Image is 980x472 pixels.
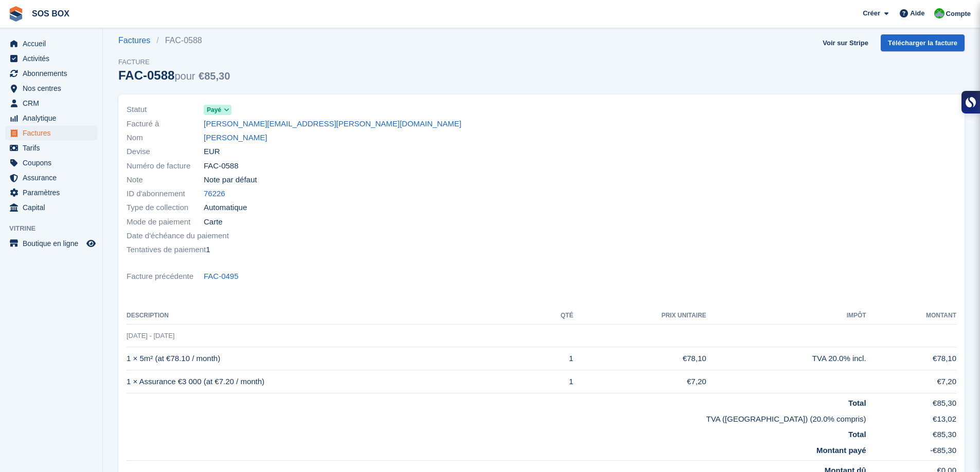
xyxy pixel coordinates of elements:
a: [PERSON_NAME][EMAIL_ADDRESS][PERSON_NAME][DOMAIN_NAME] [204,118,461,130]
span: CRM [23,96,84,110]
a: Factures [118,34,156,47]
a: menu [5,96,97,110]
span: Paramètres [23,185,84,200]
span: Facture [118,57,230,67]
img: stora-icon-8386f47178a22dfd0bd8f6a31ec36ba5ce8667c1dd55bd0f319d3a0aa187defe.svg [8,6,24,22]
span: Tarifs [23,141,84,155]
span: FAC-0588 [204,160,239,172]
strong: Total [848,399,866,407]
a: [PERSON_NAME] [204,132,267,144]
nav: breadcrumbs [118,34,230,47]
span: [DATE] - [DATE] [127,332,174,339]
span: Vitrine [9,223,102,234]
th: Impôt [706,308,866,324]
th: Description [127,308,536,324]
th: Qté [536,308,573,324]
span: Nos centres [23,81,84,96]
span: Note [127,174,204,186]
div: TVA 20.0% incl. [706,353,866,365]
a: Voir sur Stripe [818,34,872,51]
span: Automatique [204,202,247,214]
span: pour [174,70,195,82]
td: TVA ([GEOGRAPHIC_DATA]) (20.0% compris) [127,409,866,425]
td: €78,10 [866,347,956,370]
a: Payé [204,104,231,116]
span: Accueil [23,36,84,51]
span: Payé [207,105,221,115]
td: 1 × 5m² (at €78.10 / month) [127,347,536,370]
span: Factures [23,126,84,140]
span: Capital [23,200,84,215]
td: 1 [536,347,573,370]
span: Nom [127,132,204,144]
span: Créer [863,8,880,18]
a: menu [5,111,97,125]
a: 76226 [204,188,225,200]
a: menu [5,185,97,200]
span: Assurance [23,171,84,185]
span: Tentatives de paiement [127,244,206,256]
a: menu [5,236,97,251]
td: €7,20 [573,370,706,393]
span: Facture précédente [127,271,204,282]
a: menu [5,36,97,51]
span: Aide [910,8,924,18]
a: menu [5,200,97,215]
a: FAC-0495 [204,271,239,282]
th: Prix unitaire [573,308,706,324]
span: Boutique en ligne [23,236,84,251]
td: €7,20 [866,370,956,393]
td: -€85,30 [866,441,956,461]
a: menu [5,171,97,185]
span: Coupons [23,156,84,170]
td: 1 [536,370,573,393]
td: €85,30 [866,393,956,409]
span: Mode de paiement [127,216,204,228]
a: menu [5,66,97,81]
td: €85,30 [866,425,956,441]
strong: Total [848,430,866,439]
span: Type de collection [127,202,204,214]
img: Fabrice [934,8,945,18]
span: €85,30 [199,70,230,82]
span: Abonnements [23,66,84,81]
a: Boutique d'aperçu [85,237,97,250]
td: 1 × Assurance €3 000 (at €7.20 / month) [127,370,536,393]
span: Facturé à [127,118,204,130]
a: menu [5,156,97,170]
span: Activités [23,51,84,66]
a: menu [5,51,97,66]
span: Devise [127,146,204,158]
td: €13,02 [866,409,956,425]
span: Note par défaut [204,174,257,186]
span: Analytique [23,111,84,125]
span: Numéro de facture [127,160,204,172]
span: 1 [206,244,210,256]
strong: Montant payé [816,446,866,455]
a: menu [5,141,97,155]
span: Date d'échéance du paiement [127,230,229,242]
span: ID d'abonnement [127,188,204,200]
span: Compte [946,9,971,19]
td: €78,10 [573,347,706,370]
a: menu [5,126,97,140]
span: Statut [127,104,204,116]
div: FAC-0588 [118,68,230,82]
span: EUR [204,146,220,158]
a: Télécharger la facture [881,34,965,51]
span: Carte [204,216,223,228]
a: SOS BOX [28,5,74,22]
th: Montant [866,308,956,324]
a: menu [5,81,97,96]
